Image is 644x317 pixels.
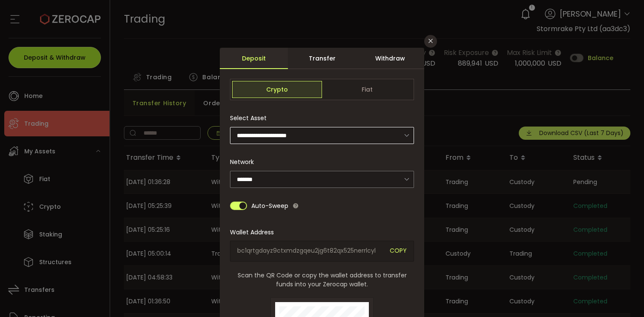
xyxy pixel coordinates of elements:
span: bc1qrtgdayz9ctxmdzgqeu2jg6t82qx525nerrlcyl [237,246,383,256]
div: Withdraw [356,48,424,69]
label: Select Asset [230,114,272,122]
button: Close [424,35,437,48]
span: COPY [390,246,407,256]
iframe: Chat Widget [601,276,644,317]
span: Fiat [322,81,412,98]
span: Crypto [232,81,322,98]
label: Network [230,158,259,166]
span: Scan the QR Code or copy the wallet address to transfer funds into your Zerocap wallet. [230,271,414,289]
span: Auto-Sweep [251,197,288,214]
div: Deposit [220,48,288,69]
label: Wallet Address [230,228,279,236]
div: Transfer [288,48,356,69]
